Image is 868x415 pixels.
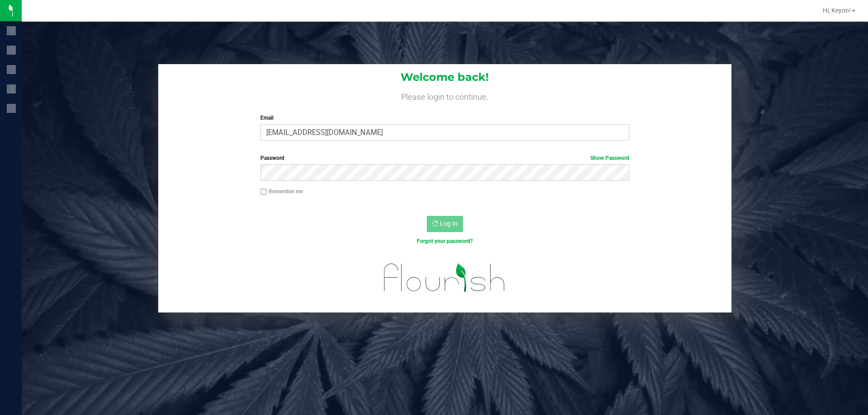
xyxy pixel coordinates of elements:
[260,189,267,195] input: Remember me
[590,155,629,161] a: Show Password
[823,7,851,14] span: Hi, Keyon!
[260,187,303,196] label: Remember me
[440,220,458,227] span: Log In
[158,71,731,83] h1: Welcome back!
[373,255,516,301] img: flourish_logo.svg
[260,155,284,161] span: Password
[427,216,463,232] button: Log In
[417,238,473,244] a: Forgot your password?
[158,90,731,101] h4: Please login to continue.
[260,114,629,122] label: Email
